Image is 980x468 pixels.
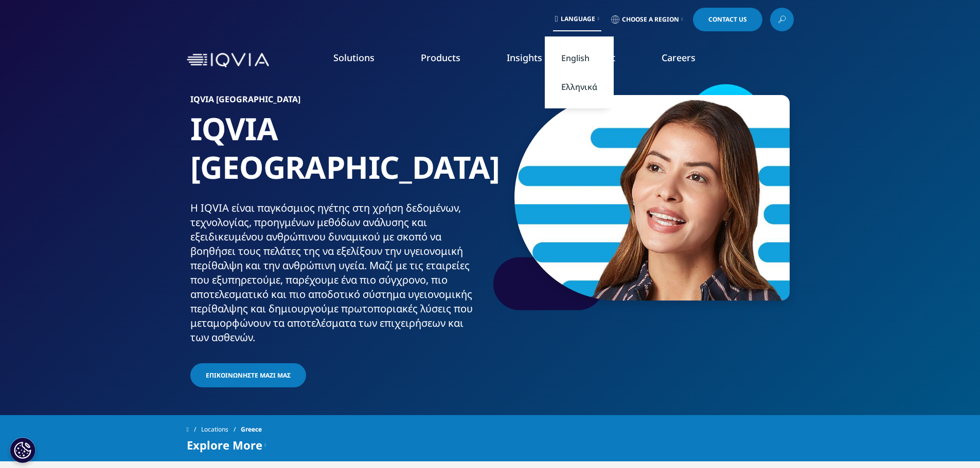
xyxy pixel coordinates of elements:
[273,36,794,84] nav: Primary
[201,420,241,439] a: Locations
[693,8,762,31] a: Contact Us
[190,95,486,109] h6: IQVIA ​[GEOGRAPHIC_DATA]
[187,439,262,451] span: Explore More
[514,95,790,301] img: 15_rbuportraitoption.jpg
[708,16,747,23] span: Contact Us
[662,51,696,64] a: Careers
[10,437,35,463] button: Ρυθμίσεις για τα cookies
[421,51,460,64] a: Products
[545,44,614,72] a: English
[545,72,614,101] a: Ελληνικά
[507,51,542,64] a: Insights
[206,371,291,380] span: Επικοινωνήστε μαζί μας
[190,109,486,201] h1: IQVIA [GEOGRAPHIC_DATA]
[190,201,486,345] div: Η IQVIA είναι παγκόσμιος ηγέτης στη χρήση δεδομένων, τεχνολογίας, προηγμένων μεθόδων ανάλυσης και...
[190,363,306,387] a: Επικοινωνήστε μαζί μας
[622,15,679,24] span: Choose a Region
[561,15,595,23] span: Language
[333,51,375,64] a: Solutions
[241,420,262,439] span: Greece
